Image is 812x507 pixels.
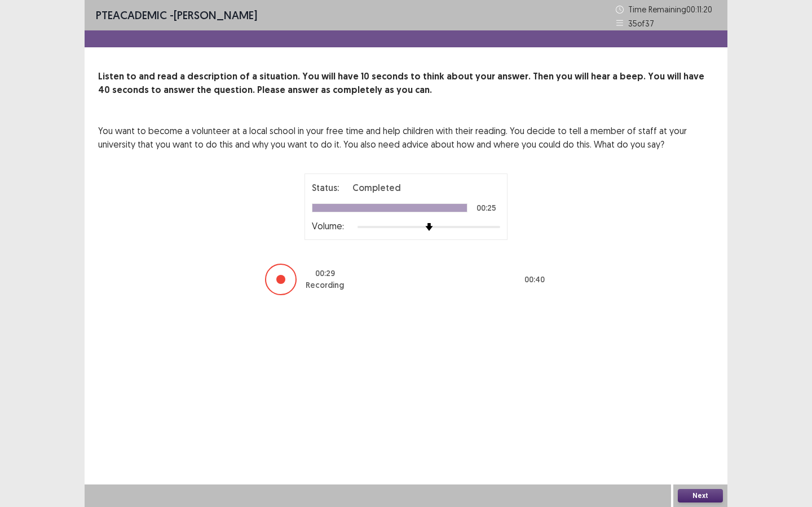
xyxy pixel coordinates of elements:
p: 00 : 40 [524,274,545,286]
p: Recording [306,279,344,291]
p: Status: [312,181,339,194]
span: PTE academic [96,8,167,22]
p: 35 of 37 [628,17,654,29]
p: 00 : 29 [315,268,335,279]
p: Listen to and read a description of a situation. You will have 10 seconds to think about your ans... [98,70,714,97]
p: - [PERSON_NAME] [96,7,257,24]
p: You want to become a volunteer at a local school in your free time and help children with their r... [98,124,714,151]
p: Completed [352,181,401,194]
button: Next [678,489,723,502]
img: arrow-thumb [425,223,433,231]
p: 00:25 [476,204,496,212]
p: Time Remaining 00 : 11 : 20 [628,3,716,15]
p: Volume: [312,219,344,233]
